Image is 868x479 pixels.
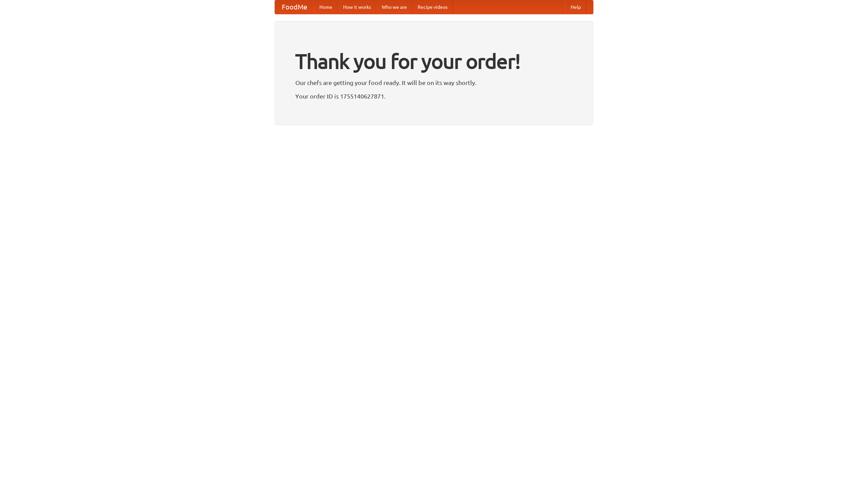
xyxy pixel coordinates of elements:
p: Your order ID is 1755140627871. [295,91,573,101]
a: How it works [338,0,376,14]
p: Our chefs are getting your food ready. It will be on its way shortly. [295,78,573,88]
a: Who we are [376,0,412,14]
a: Home [314,0,338,14]
h1: Thank you for your order! [295,45,573,78]
a: FoodMe [275,0,314,14]
a: Recipe videos [412,0,453,14]
a: Help [565,0,586,14]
